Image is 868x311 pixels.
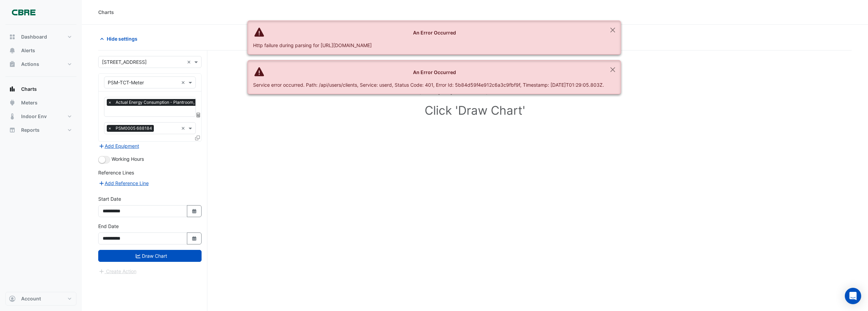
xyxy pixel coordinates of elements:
[98,223,119,230] label: End Date
[21,47,35,54] span: Alerts
[107,99,113,106] span: ×
[181,79,187,86] span: Clear
[845,288,861,304] div: Open Intercom Messenger
[413,69,456,75] strong: An Error Occurred
[187,58,193,66] span: Clear
[21,99,38,106] span: Meters
[98,195,121,202] label: Start Date
[5,30,76,44] button: Dashboard
[253,42,604,49] div: Http failure during parsing for [URL][DOMAIN_NAME]
[9,86,16,93] app-icon: Charts
[98,169,134,176] label: Reference Lines
[195,135,200,141] span: Clone Favourites and Tasks from this Equipment to other Equipment
[9,47,16,54] app-icon: Alerts
[195,112,202,118] span: Choose Function
[21,295,41,302] span: Account
[5,96,76,110] button: Meters
[191,236,197,241] fa-icon: Select Date
[9,99,16,106] app-icon: Meters
[21,113,47,120] span: Indoor Env
[9,61,16,68] app-icon: Actions
[8,5,39,19] img: Company Logo
[181,125,187,132] span: Clear
[9,113,16,120] app-icon: Indoor Env
[9,127,16,133] app-icon: Reports
[114,125,154,132] span: PSM0005 688184
[5,123,76,137] button: Reports
[5,110,76,123] button: Indoor Env
[21,127,40,133] span: Reports
[5,44,76,57] button: Alerts
[605,60,620,79] button: Close
[605,21,620,39] button: Close
[9,33,16,40] app-icon: Dashboard
[5,82,76,96] button: Charts
[21,33,47,40] span: Dashboard
[98,268,137,274] app-escalated-ticket-create-button: Please draw the charts first
[413,30,456,36] strong: An Error Occurred
[98,9,114,16] div: Charts
[113,103,837,117] h1: Click 'Draw Chart'
[21,61,39,68] span: Actions
[253,81,604,88] div: Service error occurred. Path: /api/users/clients, Service: userd, Status Code: 401, Error Id: 5b8...
[112,156,144,162] span: Working Hours
[21,86,37,93] span: Charts
[5,292,76,306] button: Account
[98,179,149,187] button: Add Reference Line
[114,99,217,106] span: Actual Energy Consumption - Plantroom, Plantroom
[98,142,139,150] button: Add Equipment
[107,125,113,132] span: ×
[107,35,137,42] span: Hide settings
[191,208,197,214] fa-icon: Select Date
[98,250,202,262] button: Draw Chart
[98,33,142,45] button: Hide settings
[5,57,76,71] button: Actions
